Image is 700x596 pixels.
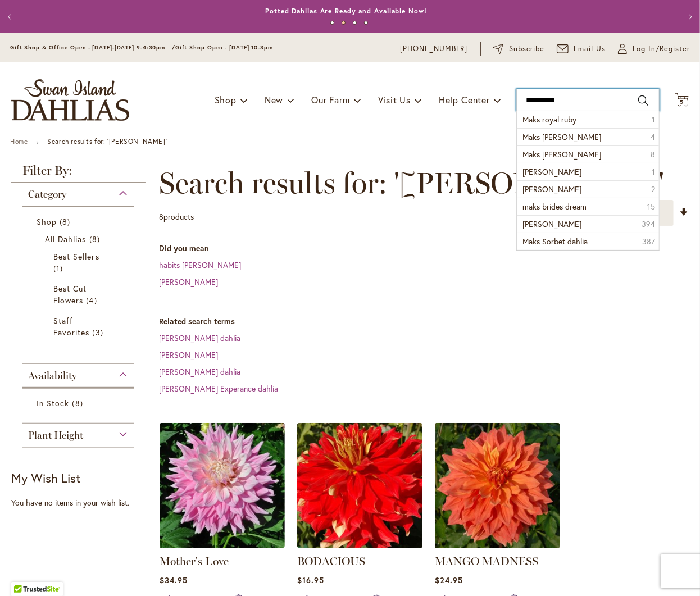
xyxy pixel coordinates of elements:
span: Staff Favorites [53,315,89,338]
a: [PERSON_NAME] [159,349,218,360]
span: Help Center [439,94,490,106]
a: [PHONE_NUMBER] [400,43,468,54]
span: Plant Height [28,429,83,442]
a: Log In/Register [618,43,690,54]
a: Potted Dahlias Are Ready and Available Now! [265,7,427,15]
span: 8 [72,397,85,409]
a: Staff Favorites [53,315,106,338]
a: [PERSON_NAME] [159,276,218,287]
a: BODACIOUS [297,540,422,550]
span: 3 [93,326,106,338]
strong: Filter By: [11,165,146,183]
span: Gift Shop & Office Open - [DATE]-[DATE] 9-4:30pm / [10,44,175,51]
button: Search [638,92,648,110]
a: Email Us [557,43,606,54]
a: Mother's Love [160,540,285,550]
span: Search results for: '[PERSON_NAME]' [159,166,664,200]
span: 8 [60,216,73,228]
span: 1 [53,262,66,274]
a: MANGO MADNESS [435,554,538,568]
span: Log In/Register [633,43,690,54]
span: $24.95 [435,575,463,585]
button: 2 of 4 [342,21,346,25]
span: Gift Shop Open - [DATE] 10-3pm [175,44,273,51]
dt: Did you mean [159,243,689,254]
strong: Search results for: '[PERSON_NAME]' [47,137,167,145]
span: Best Sellers [53,251,99,262]
span: Subscribe [509,43,544,54]
span: 15 [647,201,655,212]
span: 5 [680,98,684,106]
button: 4 of 4 [364,21,368,25]
button: Next [678,6,700,28]
button: 5 [675,93,689,108]
a: Shop [37,216,123,228]
span: 394 [642,219,655,230]
span: Email Us [574,43,606,54]
a: store logo [11,79,129,121]
span: 8 [89,233,103,245]
a: Best Cut Flowers [53,283,106,306]
span: $34.95 [160,575,188,585]
div: You have no items in your wish list. [11,497,152,508]
span: 387 [642,236,655,247]
span: Shop [37,216,57,227]
a: BODACIOUS [297,554,365,568]
span: 8 [651,149,655,160]
a: Mango Madness [435,540,560,550]
a: [PERSON_NAME] Experance dahlia [159,383,278,394]
span: 4 [86,294,99,306]
img: Mango Madness [435,423,560,548]
span: Maks [PERSON_NAME] [522,131,601,142]
span: [PERSON_NAME] [522,184,581,194]
span: Maks [PERSON_NAME] [522,149,601,160]
strong: My Wish List [11,470,80,486]
a: habits [PERSON_NAME] [159,260,241,270]
span: 8 [159,211,163,222]
a: Home [10,137,28,145]
p: products [159,208,194,226]
span: Category [28,188,66,201]
span: All Dahlias [45,234,87,244]
span: Best Cut Flowers [53,283,87,306]
span: [PERSON_NAME] [522,219,581,229]
a: All Dahlias [45,233,115,245]
span: 1 [652,166,655,178]
span: Maks Sorbet dahlia [522,236,588,247]
span: 2 [651,184,655,195]
img: Mother's Love [160,423,285,548]
a: Best Sellers [53,251,106,274]
span: [PERSON_NAME] [522,166,581,177]
span: 4 [651,131,655,143]
span: Visit Us [378,94,411,106]
span: Our Farm [311,94,349,106]
span: Availability [28,370,76,382]
span: Maks royal ruby [522,114,576,125]
span: In Stock [37,398,69,408]
a: [PERSON_NAME] dahlia [159,366,240,377]
img: BODACIOUS [297,423,422,548]
iframe: Launch Accessibility Center [8,556,40,588]
button: 1 of 4 [330,21,334,25]
span: maks brides dream [522,201,587,212]
a: In Stock 8 [37,397,123,409]
a: Subscribe [493,43,544,54]
a: Mother's Love [160,554,229,568]
span: $16.95 [297,575,324,585]
span: 1 [652,114,655,125]
dt: Related search terms [159,316,689,327]
span: New [265,94,283,106]
span: Shop [215,94,237,106]
a: [PERSON_NAME] dahlia [159,333,240,343]
button: 3 of 4 [353,21,357,25]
